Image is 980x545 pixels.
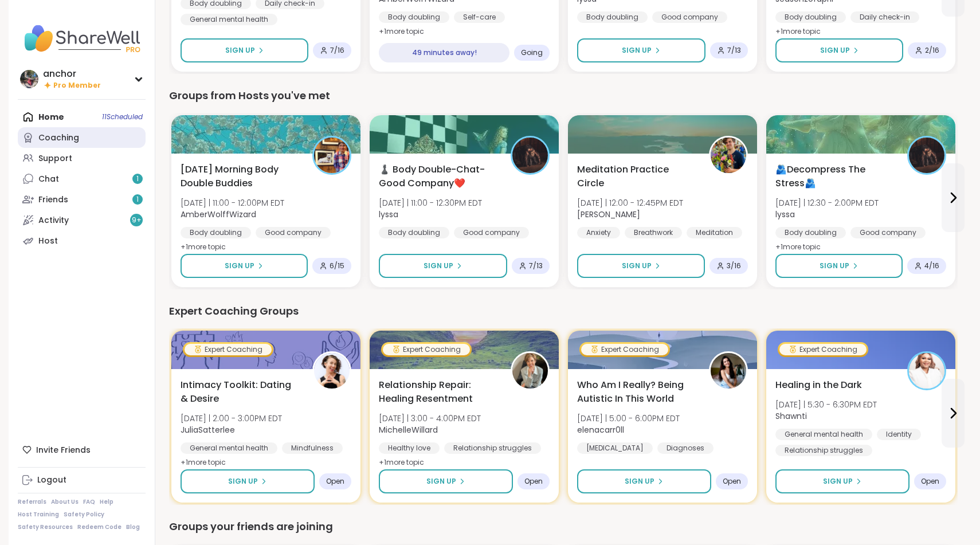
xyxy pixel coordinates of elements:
[521,48,543,57] span: Going
[775,163,895,190] span: 🫂Decompress The Stress🫂
[657,442,714,454] div: Diagnoses
[379,163,498,190] span: ♟️ Body Double-Chat-Good Company❤️
[379,424,438,436] b: MichelleWillard
[38,174,59,185] div: Chat
[877,429,921,440] div: Identity
[512,353,548,389] img: MichelleWillard
[779,344,867,355] div: Expert Coaching
[379,209,398,220] b: lyssa
[181,197,284,209] span: [DATE] | 11:00 - 12:00PM EDT
[228,476,258,487] span: Sign Up
[909,138,944,173] img: lyssa
[282,442,343,454] div: Mindfulness
[18,470,146,491] a: Logout
[775,254,903,278] button: Sign Up
[126,523,140,531] a: Blog
[775,378,862,392] span: Healing in the Dark
[18,210,146,230] a: Activity9+
[379,413,481,424] span: [DATE] | 3:00 - 4:00PM EDT
[18,230,146,251] a: Host
[330,261,344,270] span: 6 / 15
[181,254,308,278] button: Sign Up
[775,399,877,410] span: [DATE] | 5:30 - 6:30PM EDT
[256,227,331,238] div: Good company
[577,378,696,406] span: Who Am I Really? Being Autistic In This World
[100,498,113,506] a: Help
[51,498,79,506] a: About Us
[181,424,235,436] b: JuliaSatterlee
[379,227,449,238] div: Body doubling
[136,195,139,205] span: 1
[924,261,939,270] span: 4 / 16
[181,442,277,454] div: General mental health
[181,227,251,238] div: Body doubling
[577,197,683,209] span: [DATE] | 12:00 - 12:45PM EDT
[577,442,653,454] div: [MEDICAL_DATA]
[850,11,919,23] div: Daily check-in
[687,227,742,238] div: Meditation
[379,43,509,62] div: 49 minutes away!
[379,378,498,406] span: Relationship Repair: Healing Resentment
[909,353,944,389] img: Shawnti
[820,261,849,271] span: Sign Up
[18,189,146,210] a: Friends1
[379,254,507,278] button: Sign Up
[379,469,513,493] button: Sign Up
[577,254,705,278] button: Sign Up
[577,227,620,238] div: Anxiety
[577,424,624,436] b: elenacarr0ll
[524,477,543,486] span: Open
[775,209,795,220] b: lyssa
[652,11,727,23] div: Good company
[622,45,652,56] span: Sign Up
[181,378,300,406] span: Intimacy Toolkit: Dating & Desire
[727,261,741,270] span: 3 / 16
[577,413,680,424] span: [DATE] | 5:00 - 6:00PM EDT
[181,413,282,424] span: [DATE] | 2:00 - 3:00PM EDT
[775,445,872,456] div: Relationship struggles
[823,476,853,487] span: Sign Up
[383,344,470,355] div: Expert Coaching
[775,11,846,23] div: Body doubling
[454,227,529,238] div: Good company
[775,197,879,209] span: [DATE] | 12:30 - 2:00PM EDT
[20,70,38,88] img: anchor
[18,18,146,58] img: ShareWell Nav Logo
[136,174,139,184] span: 1
[77,523,121,531] a: Redeem Code
[64,511,104,519] a: Safety Policy
[37,475,66,486] div: Logout
[18,148,146,168] a: Support
[185,344,272,355] div: Expert Coaching
[18,511,59,519] a: Host Training
[820,45,850,56] span: Sign Up
[38,153,72,164] div: Support
[181,209,256,220] b: AmberWolffWizard
[18,168,146,189] a: Chat1
[577,38,705,62] button: Sign Up
[775,469,910,493] button: Sign Up
[379,197,482,209] span: [DATE] | 11:00 - 12:30PM EDT
[38,194,68,206] div: Friends
[38,132,79,144] div: Coaching
[925,46,939,55] span: 2 / 16
[38,236,58,247] div: Host
[723,477,741,486] span: Open
[625,227,682,238] div: Breathwork
[53,81,101,91] span: Pro Member
[454,11,505,23] div: Self-care
[132,215,142,225] span: 9 +
[18,440,146,460] div: Invite Friends
[512,138,548,173] img: lyssa
[379,442,440,454] div: Healthy love
[169,88,958,104] div: Groups from Hosts you've met
[181,469,315,493] button: Sign Up
[775,410,807,422] b: Shawnti
[83,498,95,506] a: FAQ
[330,46,344,55] span: 7 / 16
[38,215,69,226] div: Activity
[225,261,254,271] span: Sign Up
[181,163,300,190] span: [DATE] Morning Body Double Buddies
[426,476,456,487] span: Sign Up
[775,38,903,62] button: Sign Up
